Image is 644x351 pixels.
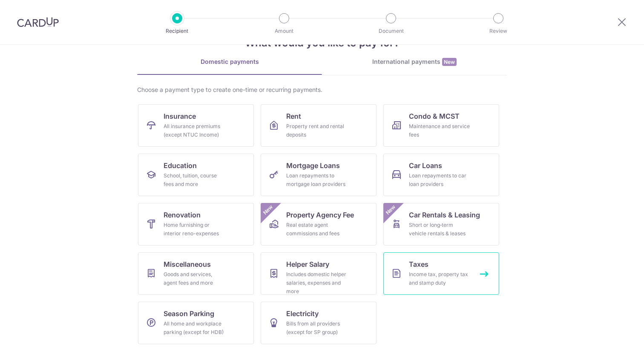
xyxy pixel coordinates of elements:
span: Education [164,160,197,171]
span: Renovation [164,210,201,220]
a: RenovationHome furnishing or interior reno-expenses [138,203,254,245]
a: EducationSchool, tuition, course fees and more [138,154,254,196]
span: Taxes [409,259,428,269]
div: Includes domestic helper salaries, expenses and more [286,270,348,296]
p: Document [359,27,423,35]
a: Car Rentals & LeasingShort or long‑term vehicle rentals & leasesNew [383,203,499,245]
span: Property Agency Fee [286,210,354,220]
div: Property rent and rental deposits [286,122,348,139]
div: Short or long‑term vehicle rentals & leases [409,221,470,238]
p: Amount [253,27,316,35]
span: Rent [286,111,301,121]
div: Bills from all providers (except for SP group) [286,320,348,337]
div: Choose a payment type to create one-time or recurring payments. [137,86,507,94]
a: Condo & MCSTMaintenance and service fees [383,104,499,147]
div: Home furnishing or interior reno-expenses [164,221,225,238]
div: Income tax, property tax and stamp duty [409,270,470,287]
span: New [442,58,457,66]
a: Car LoansLoan repayments to car loan providers [383,154,499,196]
div: Loan repayments to car loan providers [409,171,470,188]
div: School, tuition, course fees and more [164,171,225,188]
p: Recipient [146,27,209,35]
div: Real estate agent commissions and fees [286,221,348,238]
span: Miscellaneous [164,259,211,269]
a: Mortgage LoansLoan repayments to mortgage loan providers [261,154,377,196]
a: TaxesIncome tax, property tax and stamp duty [383,252,499,295]
div: International payments [322,57,507,66]
span: Insurance [164,111,196,121]
a: Property Agency FeeReal estate agent commissions and feesNew [261,203,377,245]
a: RentProperty rent and rental deposits [261,104,377,147]
a: Season ParkingAll home and workplace parking (except for HDB) [138,302,254,344]
a: Helper SalaryIncludes domestic helper salaries, expenses and more [261,252,377,295]
span: Season Parking [164,308,214,319]
a: InsuranceAll insurance premiums (except NTUC Income) [138,104,254,147]
div: Maintenance and service fees [409,122,470,139]
span: Helper Salary [286,259,329,269]
span: New [384,203,398,217]
span: Mortgage Loans [286,160,340,171]
span: Electricity [286,308,319,319]
a: ElectricityBills from all providers (except for SP group) [261,302,377,344]
div: Goods and services, agent fees and more [164,270,225,287]
div: All home and workplace parking (except for HDB) [164,320,225,337]
span: Car Rentals & Leasing [409,210,480,220]
span: Car Loans [409,160,442,171]
div: Loan repayments to mortgage loan providers [286,171,348,188]
div: All insurance premiums (except NTUC Income) [164,122,225,139]
p: Review [467,27,530,35]
img: CardUp [17,17,59,27]
a: MiscellaneousGoods and services, agent fees and more [138,252,254,295]
span: New [261,203,275,217]
div: Domestic payments [137,57,322,66]
span: Condo & MCST [409,111,460,121]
